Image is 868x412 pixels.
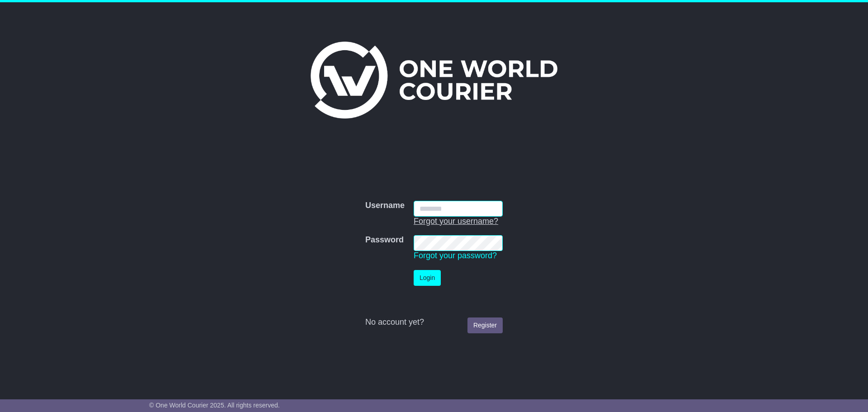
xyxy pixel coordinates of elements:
[414,217,498,226] a: Forgot your username?
[311,42,557,118] img: One World
[414,251,497,260] a: Forgot your password?
[365,317,503,327] div: No account yet?
[414,270,441,286] button: Login
[149,402,280,409] span: © One World Courier 2025. All rights reserved.
[365,235,404,245] label: Password
[467,317,503,333] a: Register
[365,201,405,211] label: Username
